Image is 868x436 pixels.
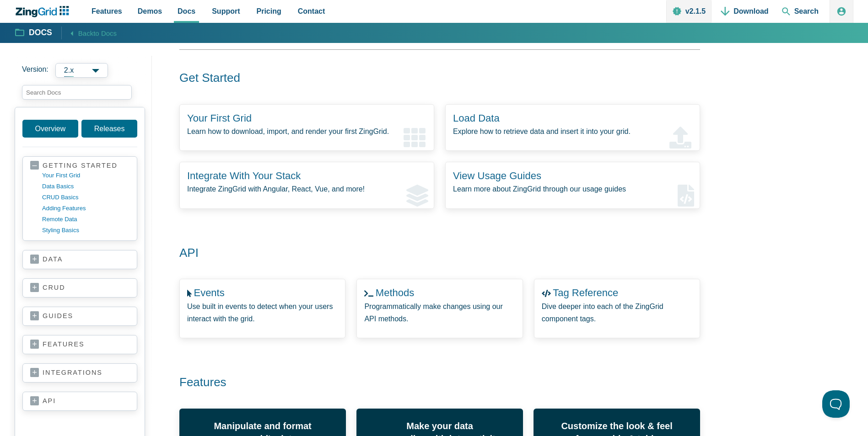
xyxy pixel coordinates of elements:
[42,170,129,181] a: your first grid
[376,287,414,298] a: Methods
[42,192,129,203] a: CRUD basics
[364,300,515,325] p: Programmatically make changes using our API methods.
[22,120,78,138] a: Overview
[168,70,689,86] h2: Get Started
[42,181,129,192] a: data basics
[194,287,224,298] a: Events
[30,283,129,292] a: crud
[16,27,52,38] a: Docs
[453,170,541,181] a: View Usage Guides
[822,390,850,418] iframe: Help Scout Beacon - Open
[453,125,692,138] p: Explore how to retrieve data and insert it into your grid.
[81,120,137,138] a: Releases
[42,203,129,214] a: adding features
[168,375,689,390] h2: Features
[30,340,129,349] a: features
[257,5,281,17] span: Pricing
[138,5,162,17] span: Demos
[29,29,52,37] strong: Docs
[30,312,129,321] a: guides
[187,125,426,138] p: Learn how to download, import, and render your first ZingGrid.
[187,170,301,181] a: Integrate With Your Stack
[453,183,692,195] p: Learn more about ZingGrid through our usage guides
[553,287,618,298] a: Tag Reference
[42,214,129,225] a: remote data
[30,161,129,170] a: getting started
[15,6,74,17] a: ZingChart Logo. Click to return to the homepage
[453,112,500,124] a: Load Data
[22,63,49,78] span: Version:
[168,245,689,261] h2: API
[542,300,692,325] p: Dive deeper into each of the ZingGrid component tags.
[42,225,129,236] a: styling basics
[22,85,132,100] input: search input
[78,27,117,39] span: Back
[30,397,129,406] a: api
[61,27,117,39] a: Backto Docs
[30,368,129,378] a: integrations
[298,5,325,17] span: Contact
[212,5,240,17] span: Support
[92,5,122,17] span: Features
[187,112,252,124] a: Your First Grid
[178,5,195,17] span: Docs
[187,183,426,195] p: Integrate ZingGrid with Angular, React, Vue, and more!
[22,63,145,78] label: Versions
[30,255,129,264] a: data
[187,300,338,325] p: Use built in events to detect when your users interact with the grid.
[93,29,117,37] span: to Docs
